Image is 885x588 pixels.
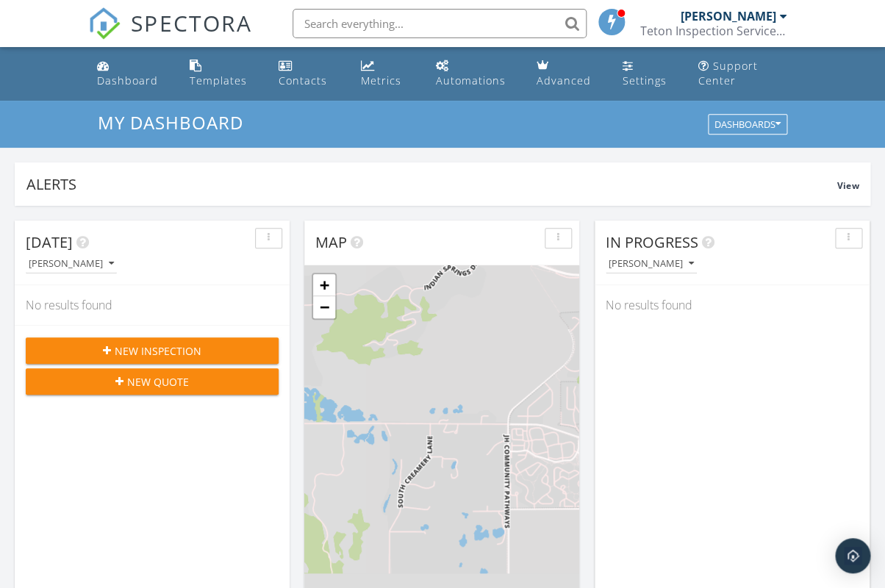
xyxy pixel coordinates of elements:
[88,7,121,40] img: The Best Home Inspection Software - Spectora
[640,24,787,38] div: Teton Inspection Services, LLC
[26,232,73,252] span: [DATE]
[692,53,793,95] a: Support Center
[15,285,290,325] div: No results found
[313,296,335,318] a: Zoom out
[313,274,335,296] a: Zoom in
[88,20,251,51] a: SPECTORA
[622,73,666,87] div: Settings
[293,9,587,38] input: Search everything...
[355,53,418,95] a: Metrics
[361,73,401,87] div: Metrics
[26,174,837,194] div: Alerts
[537,73,591,87] div: Advanced
[91,53,171,95] a: Dashboard
[127,374,189,390] span: New Quote
[606,254,697,274] button: [PERSON_NAME]
[26,337,279,364] button: New Inspection
[609,259,694,269] div: [PERSON_NAME]
[115,343,201,359] span: New Inspection
[606,232,698,252] span: In Progress
[837,179,859,192] span: View
[26,368,279,395] button: New Quote
[698,59,757,87] div: Support Center
[273,53,343,95] a: Contacts
[29,259,114,269] div: [PERSON_NAME]
[315,232,347,252] span: Map
[436,73,506,87] div: Automations
[190,73,247,87] div: Templates
[97,73,158,87] div: Dashboard
[184,53,261,95] a: Templates
[279,73,327,87] div: Contacts
[531,53,604,95] a: Advanced
[26,254,117,274] button: [PERSON_NAME]
[430,53,519,95] a: Automations (Basic)
[708,115,787,135] button: Dashboards
[616,53,680,95] a: Settings
[595,285,870,325] div: No results found
[835,538,870,573] div: Open Intercom Messenger
[98,110,243,135] span: My Dashboard
[131,7,251,38] span: SPECTORA
[681,9,776,24] div: [PERSON_NAME]
[714,120,781,130] div: Dashboards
